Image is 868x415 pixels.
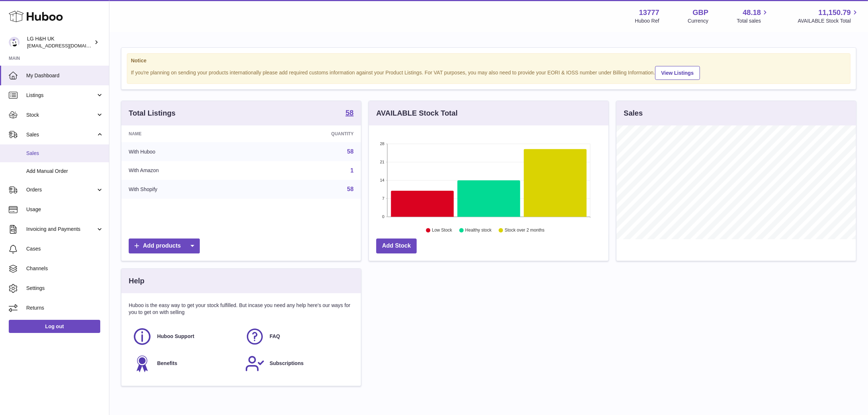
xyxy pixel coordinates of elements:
[26,92,96,99] span: Listings
[157,333,194,340] span: Huboo Support
[655,66,700,80] a: View Listings
[376,108,458,118] h3: AVAILABLE Stock Total
[9,37,20,48] img: veechen@lghnh.co.uk
[818,8,851,18] span: 11,150.79
[132,327,238,346] a: Huboo Support
[380,141,384,146] text: 28
[798,8,859,24] a: 11,150.79 AVAILABLE Stock Total
[131,65,846,80] div: If you're planning on sending your products internationally please add required customs informati...
[26,131,96,138] span: Sales
[635,18,659,24] div: Huboo Ref
[347,148,354,155] a: 58
[693,8,708,18] strong: GBP
[121,125,253,142] th: Name
[253,125,361,142] th: Quantity
[26,245,104,252] span: Cases
[129,238,200,253] a: Add products
[26,305,104,311] span: Returns
[26,112,96,119] span: Stock
[132,354,238,373] a: Benefits
[129,108,176,118] h3: Total Listings
[346,109,354,116] strong: 58
[26,226,96,233] span: Invoicing and Payments
[26,206,104,213] span: Usage
[157,360,177,367] span: Benefits
[432,228,452,233] text: Low Stock
[129,302,354,316] p: Huboo is the easy way to get your stock fulfilled. But incase you need any help here's our ways f...
[350,167,354,174] a: 1
[27,43,107,49] span: [EMAIL_ADDRESS][DOMAIN_NAME]
[465,228,492,233] text: Healthy stock
[131,57,846,64] strong: Notice
[743,8,761,18] span: 48.18
[380,160,384,164] text: 21
[639,8,659,18] strong: 13777
[798,18,859,24] span: AVAILABLE Stock Total
[346,109,354,118] a: 58
[737,18,769,24] span: Total sales
[121,161,253,180] td: With Amazon
[382,196,384,201] text: 7
[26,150,104,157] span: Sales
[26,285,104,292] span: Settings
[27,35,93,49] div: LG H&H UK
[26,186,96,193] span: Orders
[737,8,769,24] a: 48.18 Total sales
[26,265,104,272] span: Channels
[505,228,544,233] text: Stock over 2 months
[121,180,253,199] td: With Shopify
[624,108,643,118] h3: Sales
[382,214,384,219] text: 0
[376,238,417,253] a: Add Stock
[688,18,709,24] div: Currency
[129,276,144,286] h3: Help
[26,72,104,79] span: My Dashboard
[26,168,104,175] span: Add Manual Order
[270,360,304,367] span: Subscriptions
[270,333,280,340] span: FAQ
[121,142,253,161] td: With Huboo
[347,186,354,192] a: 58
[380,178,384,182] text: 14
[9,320,100,333] a: Log out
[245,354,350,373] a: Subscriptions
[245,327,350,346] a: FAQ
